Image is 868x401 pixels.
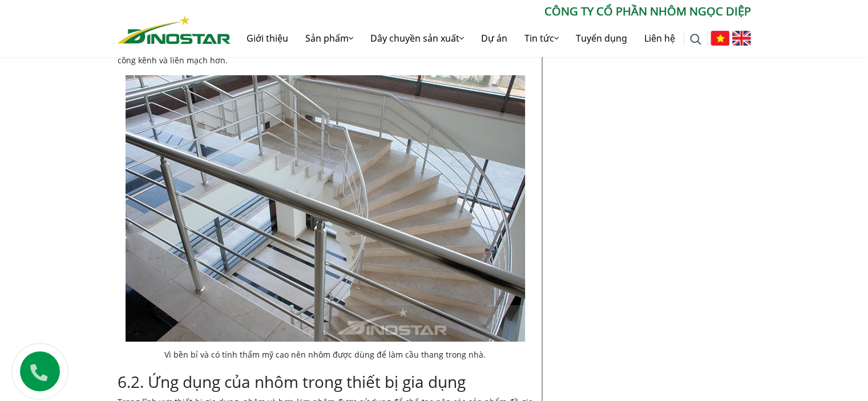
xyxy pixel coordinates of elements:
img: Nhôm Dinostar [118,15,231,44]
a: Sản phẩm [297,20,362,56]
a: Giới thiệu [238,20,297,56]
a: Liên hệ [636,20,684,56]
img: search [690,34,701,45]
img: English [732,31,751,46]
a: Tin tức [516,20,567,56]
img: nhôm được dùng để làm cầu thang trong nhà [126,75,525,342]
figcaption: Vì bền bỉ và có tính thẩm mỹ cao nên nhôm được dùng để làm cầu thang trong nhà. [126,349,525,361]
h3: 6.2. Ứng dụng của nhôm trong thiết bị gia dụng [118,372,533,392]
a: Tuyển dụng [567,20,636,56]
p: CÔNG TY CỔ PHẦN NHÔM NGỌC DIỆP [231,3,751,20]
img: Tiếng Việt [710,31,729,46]
a: Dây chuyền sản xuất [362,20,473,56]
a: Dự án [473,20,516,56]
